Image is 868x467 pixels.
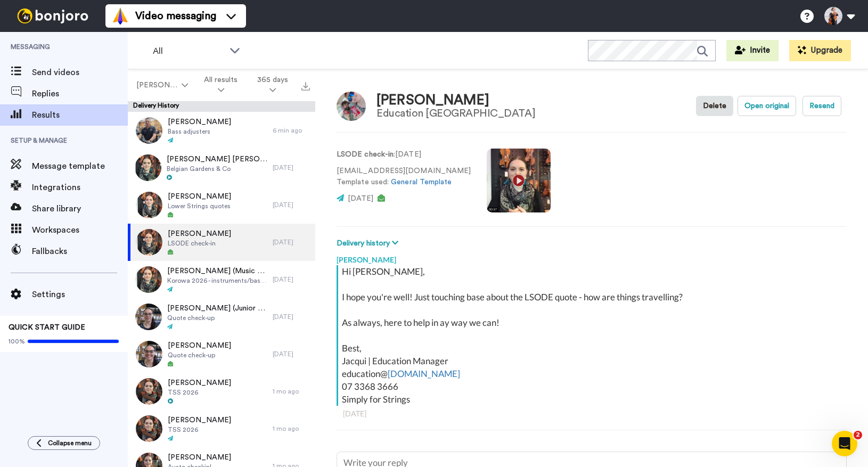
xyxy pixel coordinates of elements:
[136,192,162,218] img: fd84d11a-d5e2-47fe-ba9e-7e995ee281d8-thumb.jpg
[136,117,162,144] img: 45004d6c-b155-4a52-9df5-a79b24fe7813-thumb.jpg
[130,76,194,95] button: [PERSON_NAME]
[128,112,315,149] a: [PERSON_NAME]Bass adjusters6 min ago
[337,166,471,188] p: [EMAIL_ADDRESS][DOMAIN_NAME] Template used:
[32,87,128,100] span: Replies
[337,151,394,158] strong: LSODE check-in
[696,96,733,116] button: Delete
[194,70,248,100] button: All results
[854,431,862,439] span: 2
[32,160,128,173] span: Message template
[273,350,310,358] div: [DATE]
[32,181,128,194] span: Integrations
[273,201,310,209] div: [DATE]
[136,229,162,256] img: d7411c0d-4e52-4028-992b-fb3d1b5d0a3c-thumb.jpg
[128,410,315,447] a: [PERSON_NAME]TSS 20261 mo ago
[273,163,310,172] div: [DATE]
[135,266,162,293] img: 782620e2-8c39-4d41-a212-b3a77ea70e22-thumb.jpg
[168,117,231,127] span: [PERSON_NAME]
[168,351,231,359] span: Quote check-up
[136,341,162,367] img: 2beaf66b-1ac2-46d5-9876-8f0fd38160e7-thumb.jpg
[273,313,310,321] div: [DATE]
[391,178,452,186] a: General Template
[273,126,310,135] div: 6 min ago
[789,40,851,61] button: Upgrade
[32,245,128,258] span: Fallbacks
[803,96,841,116] button: Resend
[136,80,179,91] span: [PERSON_NAME]
[128,149,315,186] a: [PERSON_NAME] [PERSON_NAME] (IM Strings)Belgian Gardens & Co[DATE]
[28,436,100,450] button: Collapse menu
[167,165,267,173] span: Belgian Gardens & Co
[32,288,128,301] span: Settings
[168,415,231,425] span: [PERSON_NAME]
[128,224,315,261] a: [PERSON_NAME]LSODE check-in[DATE]
[738,96,796,116] button: Open original
[168,202,231,210] span: Lower Strings quotes
[168,340,231,351] span: [PERSON_NAME]
[135,304,162,330] img: f6c60165-f14f-4861-a17c-beb211cbf98e-thumb.jpg
[168,191,231,202] span: [PERSON_NAME]
[9,324,85,331] span: QUICK START GUIDE
[167,276,267,285] span: Korowa 2026 - instruments/basses
[342,265,844,406] div: Hi [PERSON_NAME], I hope you're well! Just touching base about the LSODE quote - how are things t...
[273,238,310,247] div: [DATE]
[13,9,93,23] img: bj-logo-header-white.svg
[9,337,25,346] span: 100%
[128,186,315,224] a: [PERSON_NAME]Lower Strings quotes[DATE]
[273,387,310,396] div: 1 mo ago
[32,202,128,215] span: Share library
[273,424,310,433] div: 1 mo ago
[128,335,315,373] a: [PERSON_NAME]Quote check-up[DATE]
[128,101,315,112] div: Delivery History
[726,40,779,61] button: Invite
[168,228,231,239] span: [PERSON_NAME]
[128,373,315,410] a: [PERSON_NAME]TSS 20261 mo ago
[168,452,231,463] span: [PERSON_NAME]
[168,127,231,136] span: Bass adjusters
[388,368,460,379] a: [DOMAIN_NAME]
[135,9,216,23] span: Video messaging
[32,224,128,236] span: Workspaces
[167,154,267,165] span: [PERSON_NAME] [PERSON_NAME] (IM Strings)
[167,266,267,276] span: [PERSON_NAME] (Music Admin)
[298,77,313,93] button: Export all results that match these filters now.
[32,109,128,121] span: Results
[128,298,315,335] a: [PERSON_NAME] (Junior Music)Quote check-up[DATE]
[337,237,402,249] button: Delivery history
[273,275,310,284] div: [DATE]
[167,314,267,322] span: Quote check-up
[348,195,373,202] span: [DATE]
[136,378,162,405] img: 2370fb6d-aaca-4e77-975a-e421184fad33-thumb.jpg
[112,7,129,24] img: vm-color.svg
[343,408,840,419] div: [DATE]
[167,303,267,314] span: [PERSON_NAME] (Junior Music)
[168,425,231,434] span: TSS 2026
[376,93,535,108] div: [PERSON_NAME]
[337,249,847,265] div: [PERSON_NAME]
[136,415,162,442] img: 2370fb6d-aaca-4e77-975a-e421184fad33-thumb.jpg
[168,388,231,397] span: TSS 2026
[301,82,310,91] img: export.svg
[168,239,231,248] span: LSODE check-in
[168,378,231,388] span: [PERSON_NAME]
[337,149,471,160] p: : [DATE]
[376,108,535,119] div: Education [GEOGRAPHIC_DATA]
[248,70,298,100] button: 365 days
[153,45,224,58] span: All
[135,154,161,181] img: 4aa27e8f-1564-46e7-a28c-72abd70a1a3e-thumb.jpg
[832,431,857,456] iframe: Intercom live chat
[32,66,128,79] span: Send videos
[337,92,366,121] img: Image of Sherina Parker
[128,261,315,298] a: [PERSON_NAME] (Music Admin)Korowa 2026 - instruments/basses[DATE]
[48,439,92,447] span: Collapse menu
